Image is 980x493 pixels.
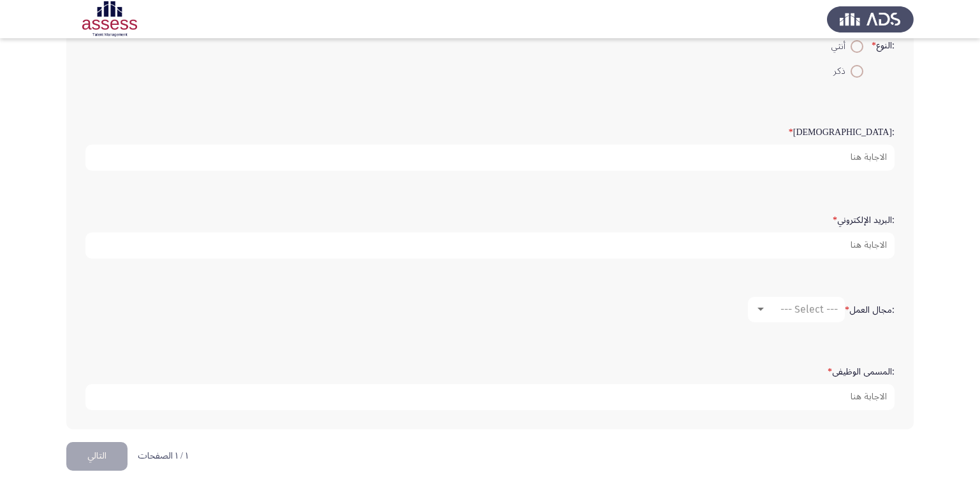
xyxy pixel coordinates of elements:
[872,41,895,52] label: :النوع
[833,215,895,226] label: :البريد الإلكتروني
[833,64,851,79] span: ذكر
[789,127,895,138] label: :[DEMOGRAPHIC_DATA]
[827,1,914,37] img: Assess Talent Management logo
[66,1,153,37] img: Assessment logo of OCM R1 ASSESS
[85,384,895,410] input: add answer text
[138,451,188,462] p: ١ / ١ الصفحات
[85,232,895,259] input: add answer text
[828,367,895,378] label: :المسمى الوظيفى
[780,303,838,315] span: --- Select ---
[85,145,895,171] input: add answer text
[845,305,895,316] label: :مجال العمل
[66,442,128,471] button: load next page
[831,39,851,54] span: أنثي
